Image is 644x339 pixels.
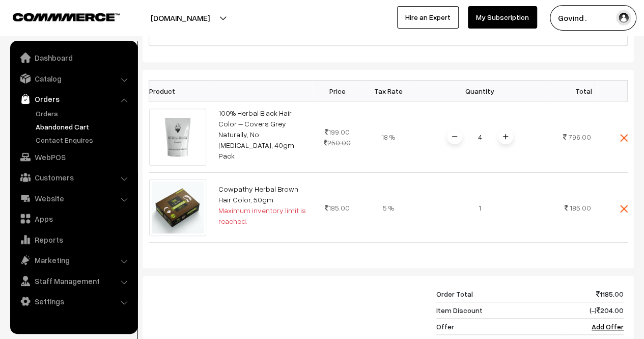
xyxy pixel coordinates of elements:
a: My Subscription [468,6,537,29]
a: Marketing [13,251,134,269]
a: Contact Enquires [33,135,134,145]
a: Abandoned Cart [33,121,134,132]
a: Reports [13,230,134,249]
a: Cowpathy Herbal Brown Hair Color, 50gm [218,185,298,204]
span: 185.00 [570,203,591,212]
a: Hire an Expert [397,6,459,29]
a: Customers [13,168,134,187]
a: Orders [13,90,134,108]
img: herbal black heena front.png [149,109,206,166]
span: 796.00 [568,133,591,141]
strike: 250.00 [324,138,351,147]
a: WebPOS [13,148,134,166]
a: Dashboard [13,48,134,67]
td: 185.00 [312,173,363,243]
a: Orders [33,108,134,119]
span: 5 % [383,203,394,212]
span: 18 % [381,133,395,141]
td: Item Discount [436,302,564,319]
img: close [620,205,628,213]
span: 1 [479,203,481,212]
a: Website [13,189,134,207]
button: Govind . [550,5,636,31]
a: COMMMERCE [13,10,102,22]
th: Tax Rate [363,81,414,101]
button: [DOMAIN_NAME] [115,5,245,31]
img: plusI [503,134,508,139]
img: user [616,10,631,25]
img: cowpathy-brown-hair-color.jpg [149,179,206,236]
span: Maximum inventory limit is reached. [218,206,306,225]
a: Catalog [13,69,134,88]
th: Price [312,81,363,101]
a: Settings [13,292,134,310]
a: Staff Management [13,272,134,290]
img: minus [452,134,457,139]
td: 199.00 [312,101,363,173]
img: COMMMERCE [13,13,120,21]
td: 1185.00 [564,286,624,302]
a: Add Offer [592,322,624,331]
td: Order Total [436,286,564,302]
td: (-) 204.00 [564,302,624,319]
th: Quantity [414,81,546,101]
th: Total [546,81,597,101]
th: Product [149,81,212,101]
a: 100% Herbal Black Hair Color – Covers Grey Naturally, No [MEDICAL_DATA], 40gm Pack [218,109,294,160]
a: Apps [13,210,134,228]
td: Offer [436,319,564,335]
img: close [620,134,628,142]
